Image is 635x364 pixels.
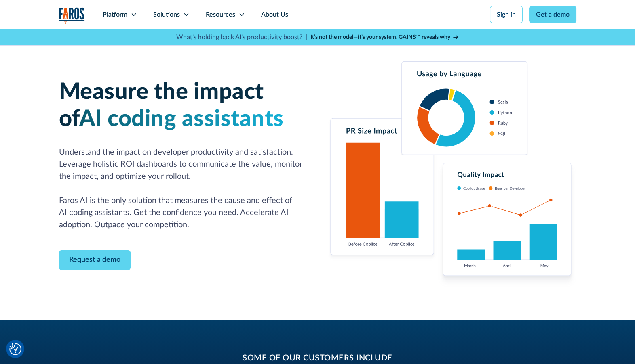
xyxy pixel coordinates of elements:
strong: It’s not the model—it’s your system. GAINS™ reveals why [310,34,450,40]
h2: some of our customers include [124,352,512,364]
div: Resources [206,10,235,19]
p: What's holding back AI's productivity boost? | [176,32,307,42]
span: AI coding assistants [79,108,284,130]
h1: Measure the impact of [59,79,308,133]
a: Sign in [490,6,523,23]
button: Cookie Settings [9,343,21,355]
div: Platform [103,10,127,19]
img: Charts tracking GitHub Copilot's usage and impact on velocity and quality [327,61,576,287]
div: Solutions [153,10,180,19]
a: Get a demo [529,6,576,23]
img: Revisit consent button [9,343,21,355]
p: Understand the impact on developer productivity and satisfaction. Leverage holistic ROI dashboard... [59,146,308,231]
a: Contact Modal [59,250,131,270]
a: home [59,7,85,24]
a: It’s not the model—it’s your system. GAINS™ reveals why [310,33,459,42]
img: Logo of the analytics and reporting company Faros. [59,7,85,24]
